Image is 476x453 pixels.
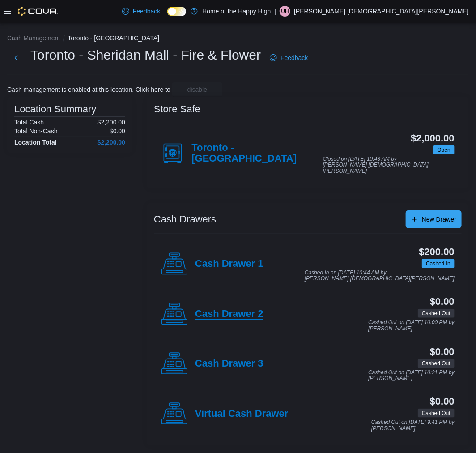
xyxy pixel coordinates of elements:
h3: $2,000.00 [411,133,455,144]
h4: Toronto - [GEOGRAPHIC_DATA] [191,142,323,165]
h6: Total Non-Cash [14,128,58,135]
span: New Drawer [422,215,456,224]
span: disable [187,85,207,94]
p: | [275,6,276,17]
h3: Cash Drawers [154,214,216,225]
span: Feedback [280,53,308,62]
h1: Toronto - Sheridan Mall - Fire & Flower [30,46,261,64]
h4: Cash Drawer 2 [195,308,263,320]
h4: Cash Drawer 3 [195,358,263,370]
span: Cashed In [426,260,450,268]
span: Open [433,145,455,154]
h4: Virtual Cash Drawer [195,408,289,420]
button: disable [172,82,222,97]
h3: $0.00 [430,296,455,307]
p: Home of the Happy High [202,6,271,17]
p: [PERSON_NAME] [DEMOGRAPHIC_DATA][PERSON_NAME] [294,6,469,17]
p: Closed on [DATE] 10:43 AM by [PERSON_NAME] [DEMOGRAPHIC_DATA][PERSON_NAME] [323,156,455,175]
p: $2,200.00 [98,119,125,126]
button: New Drawer [406,210,462,228]
span: UH [281,6,289,17]
h3: Location Summary [14,104,96,115]
a: Feedback [266,49,311,67]
h6: Total Cash [14,119,44,126]
h3: Store Safe [154,104,200,115]
h4: Location Total [14,139,57,146]
span: Cashed In [422,259,455,268]
span: Dark Mode [167,16,168,17]
input: Dark Mode [167,7,186,16]
span: Cashed Out [418,309,455,318]
nav: An example of EuiBreadcrumbs [7,34,469,44]
button: Cash Management [7,34,60,42]
p: Cash management is enabled at this location. Click here to [7,86,170,93]
p: $0.00 [110,128,125,135]
h3: $0.00 [430,346,455,357]
span: Open [438,146,450,154]
span: Cashed Out [418,359,455,368]
img: Cova [18,7,58,16]
h3: $0.00 [430,396,455,407]
div: Umme Hani Huzefa Bagdadi [280,6,290,17]
p: Cashed In on [DATE] 10:44 AM by [PERSON_NAME] [DEMOGRAPHIC_DATA][PERSON_NAME] [305,270,455,282]
button: Next [7,49,25,67]
a: Feedback [119,2,164,20]
h4: Cash Drawer 1 [195,258,263,270]
span: Cashed Out [422,359,450,368]
button: Toronto - [GEOGRAPHIC_DATA] [68,34,159,42]
span: Feedback [133,7,160,16]
span: Cashed Out [422,309,450,317]
h4: $2,200.00 [98,139,125,146]
p: Cashed Out on [DATE] 10:21 PM by [PERSON_NAME] [368,370,455,382]
h3: $200.00 [419,247,455,257]
p: Cashed Out on [DATE] 10:00 PM by [PERSON_NAME] [368,320,455,332]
